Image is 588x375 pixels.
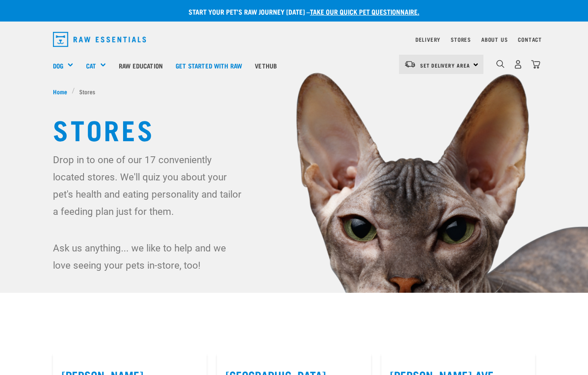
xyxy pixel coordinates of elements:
[169,48,248,83] a: Get started with Raw
[531,60,540,69] img: home-icon@2x.png
[53,87,72,96] a: Home
[112,48,169,83] a: Raw Education
[518,38,542,41] a: Contact
[496,60,504,68] img: home-icon-1@2x.png
[53,87,535,96] nav: breadcrumbs
[514,60,523,69] img: user.png
[248,48,283,83] a: Vethub
[420,64,470,67] span: Set Delivery Area
[53,32,146,47] img: Raw Essentials Logo
[53,151,246,220] p: Drop in to one of our 17 conveniently located stores. We'll quiz you about your pet's health and ...
[53,87,67,96] span: Home
[46,28,542,50] nav: dropdown navigation
[53,113,535,144] h1: Stores
[404,60,416,68] img: van-moving.png
[415,38,440,41] a: Delivery
[53,239,246,274] p: Ask us anything... we like to help and we love seeing your pets in-store, too!
[481,38,508,41] a: About Us
[451,38,471,41] a: Stores
[310,9,419,13] a: take our quick pet questionnaire.
[53,61,63,71] a: Dog
[86,61,96,71] a: Cat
